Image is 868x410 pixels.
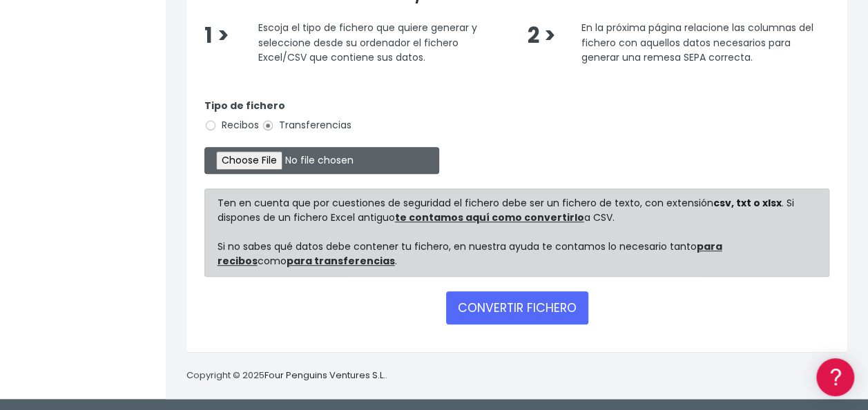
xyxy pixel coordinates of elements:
[527,21,555,50] span: 2 >
[264,369,385,382] a: Four Penguins Ventures S.L.
[446,291,588,324] button: CONVERTIR FICHERO
[258,21,477,64] span: Escoja el tipo de fichero que quiere generar y seleccione desde su ordenador el fichero Excel/CSV...
[186,369,387,383] p: Copyright © 2025 .
[218,240,722,268] a: para recibos
[204,188,829,277] div: Ten en cuenta que por cuestiones de seguridad el fichero debe ser un fichero de texto, con extens...
[581,21,813,64] span: En la próxima página relacione las columnas del fichero con aquellos datos necesarios para genera...
[204,118,259,133] label: Recibos
[713,196,782,210] strong: csv, txt o xlsx
[262,118,351,133] label: Transferencias
[287,254,395,268] a: para transferencias
[395,211,584,224] a: te contamos aquí como convertirlo
[204,99,285,113] strong: Tipo de fichero
[204,21,229,50] span: 1 >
